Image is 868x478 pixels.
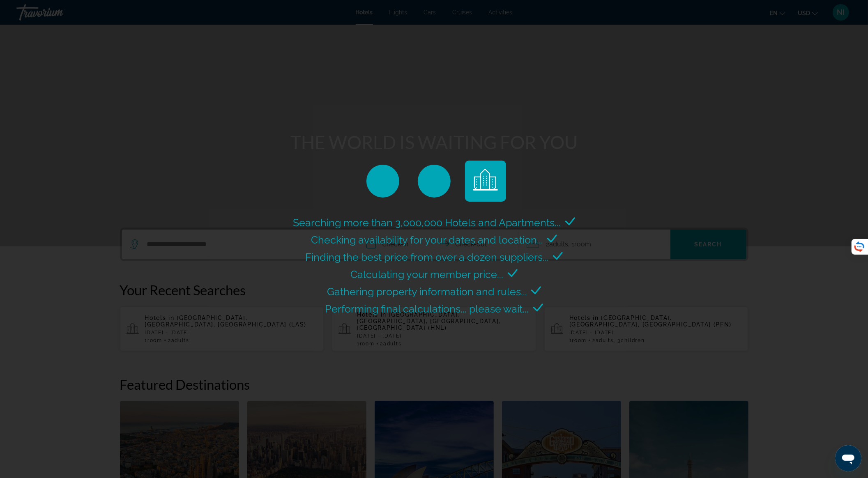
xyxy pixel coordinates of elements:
span: Checking availability for your dates and location... [311,234,543,246]
iframe: Кнопка для запуску вікна повідомлень [835,445,861,471]
span: Calculating your member price... [351,268,504,280]
span: Searching more than 3,000,000 Hotels and Apartments... [293,216,561,229]
span: Performing final calculations... please wait... [325,303,529,315]
span: Finding the best price from over a dozen suppliers... [305,251,549,263]
span: Gathering property information and rules... [327,285,527,298]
